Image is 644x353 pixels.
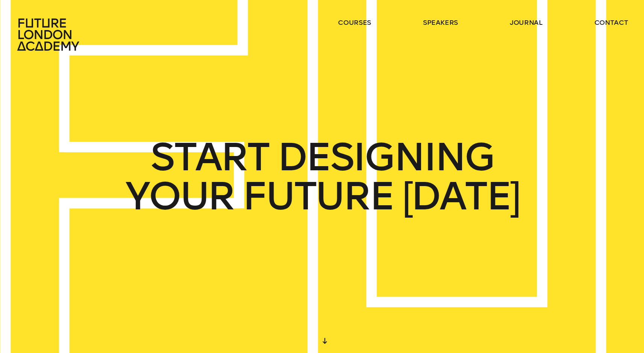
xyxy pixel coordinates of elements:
[125,177,233,216] span: YOUR
[242,177,393,216] span: FUTURE
[277,138,494,177] span: DESIGNING
[338,18,371,27] a: courses
[510,18,542,27] a: journal
[423,18,458,27] a: speakers
[594,18,628,27] a: contact
[150,138,268,177] span: START
[402,177,519,216] span: [DATE]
